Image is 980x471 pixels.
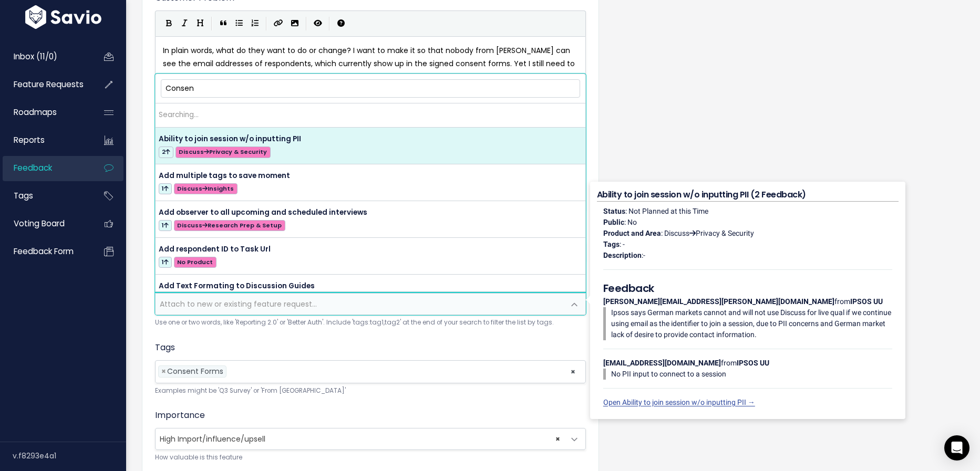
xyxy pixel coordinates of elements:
[174,220,285,231] span: Discuss Research Prep & Setup
[167,366,223,376] span: Consent Forms
[3,72,87,97] a: Feature Requests
[159,207,367,217] span: Add observer to all upcoming and scheduled interviews
[211,17,212,30] i: |
[603,280,892,296] h5: Feedback
[603,251,642,259] strong: Description
[155,428,586,450] span: High Import/influence/upsell
[247,16,263,32] button: Numbered List
[13,442,126,469] div: v.f8293e4a1
[158,365,226,378] li: Consent Forms
[3,156,87,180] a: Feedback
[310,16,326,32] button: Toggle Preview
[603,240,620,248] strong: Tags
[159,171,290,181] span: Add multiple tags to save moment
[555,428,560,449] span: ×
[3,100,87,124] a: Roadmaps
[192,16,208,32] button: Heading
[603,398,755,406] a: Open Ability to join session w/o inputting PII →
[159,220,172,231] span: 1
[161,366,166,377] span: ×
[14,107,57,118] span: Roadmaps
[159,281,315,291] span: Add Text Formating to Discussion Guides
[14,79,84,90] span: Feature Requests
[266,17,267,30] i: |
[159,183,172,194] span: 1
[155,317,586,328] small: Use one or two words, like 'Reporting 2.0' or 'Better Auth'. Include 'tags:tag1,tag2' at the end ...
[174,257,216,268] span: No Product
[156,428,564,449] span: High Import/influence/upsell
[287,16,303,32] button: Import an image
[14,246,74,257] span: Feedback form
[23,5,104,29] img: logo-white.9d6f32f41409.svg
[14,190,33,201] span: Tags
[176,146,271,158] span: Discuss Privacy & Security
[329,17,330,30] i: |
[159,134,301,144] span: Ability to join session w/o inputting PII
[177,16,192,32] button: Italic
[155,385,586,396] small: Examples might be 'Q3 Survey' or 'From [GEOGRAPHIC_DATA]'
[850,297,883,306] strong: IPSOS UU
[215,16,231,32] button: Quote
[603,218,624,226] strong: Public
[231,16,247,32] button: Generic List
[611,307,892,340] p: Ipsos says German markets cannot and will not use Discuss for live qual if we continue using emai...
[159,257,172,268] span: 1
[14,134,45,145] span: Reports
[603,229,661,237] strong: Product and Area
[3,212,87,236] a: Voting Board
[160,299,317,309] span: Attach to new or existing feature request...
[155,452,586,463] small: How valuable is this feature
[159,110,199,120] span: Searching…
[3,45,87,69] a: Inbox (11/0)
[3,128,87,152] a: Reports
[597,189,899,202] h4: Ability to join session w/o inputting PII (2 Feedback)
[3,184,87,208] a: Tags
[14,218,65,229] span: Voting Board
[3,239,87,264] a: Feedback form
[944,435,969,460] div: Open Intercom Messenger
[737,359,769,367] strong: IPSOS UU
[603,207,625,215] strong: Status
[611,369,892,380] p: No PII input to connect to a session
[643,251,645,259] span: -
[174,183,238,194] span: Discuss Insights
[159,146,173,158] span: 2
[270,16,287,32] button: Create Link
[163,45,579,96] span: In plain words, what do they want to do or change? I want to make it so that nobody from [PERSON_...
[333,16,349,32] button: Markdown Guide
[155,409,205,422] label: Importance
[155,341,175,354] label: Tags
[306,17,307,30] i: |
[159,244,271,254] span: Add respondent ID to Task Url
[570,361,576,383] span: ×
[597,202,899,412] div: : Not Planned at this Time : No : Discuss Privacy & Security : - : from from
[603,297,834,306] strong: [PERSON_NAME][EMAIL_ADDRESS][PERSON_NAME][DOMAIN_NAME]
[14,51,57,62] span: Inbox (11/0)
[161,16,177,32] button: Bold
[603,359,721,367] strong: [EMAIL_ADDRESS][DOMAIN_NAME]
[14,162,52,173] span: Feedback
